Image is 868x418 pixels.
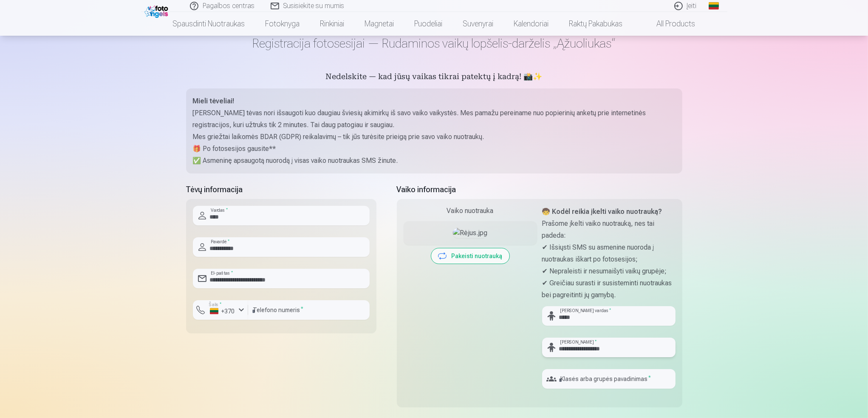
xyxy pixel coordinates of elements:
[144,3,170,18] img: /fa2
[163,12,255,36] a: Spausdinti nuotraukas
[310,12,355,36] a: Rinkiniai
[504,12,559,36] a: Kalendoriai
[404,206,537,216] div: Vaiko nuotrauka
[431,248,509,264] button: Pakeisti nuotrauką
[186,71,682,83] h5: Nedelskite — kad jūsų vaikas tikrai patektų į kadrą! 📸✨
[206,301,224,308] label: Šalis
[542,242,676,265] p: ✔ Išsiųsti SMS su asmenine nuoroda į nuotraukas iškart po fotosesijos;
[542,208,662,216] strong: 🧒 Kodėl reikia įkelti vaiko nuotrauką?
[193,131,676,143] p: Mes griežtai laikomės BDAR (GDPR) reikalavimų – tik jūs turėsite prieigą prie savo vaiko nuotraukų.
[210,307,235,316] div: +370
[542,277,676,301] p: ✔ Greičiau surasti ir susisteminti nuotraukas bei pagreitinti jų gamybą.
[453,228,487,238] img: Rėjus.jpg
[355,12,404,36] a: Magnetai
[255,12,310,36] a: Fotoknyga
[186,36,682,51] h1: Registracija fotosesijai — Rudaminos vaikų lopšelis-darželis „Ąžuoliukas“
[193,107,676,131] p: [PERSON_NAME] tėvas nori išsaugoti kuo daugiau šviesių akimirkų iš savo vaiko vaikystės. Mes pama...
[397,184,682,196] h5: Vaiko informacija
[193,97,235,105] strong: Mieli tėveliai!
[186,184,376,196] h5: Tėvų informacija
[404,12,453,36] a: Puodeliai
[633,12,706,36] a: All products
[193,143,676,155] p: 🎁 Po fotosesijos gausite**
[453,12,504,36] a: Suvenyrai
[559,12,633,36] a: Raktų pakabukas
[193,300,248,320] button: Šalis*+370
[542,218,676,242] p: Prašome įkelti vaiko nuotrauką, nes tai padeda:
[542,265,676,277] p: ✔ Nepraleisti ir nesumaišyti vaikų grupėje;
[193,155,676,167] p: ✅ Asmeninę apsaugotą nuorodą į visas vaiko nuotraukas SMS žinute.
